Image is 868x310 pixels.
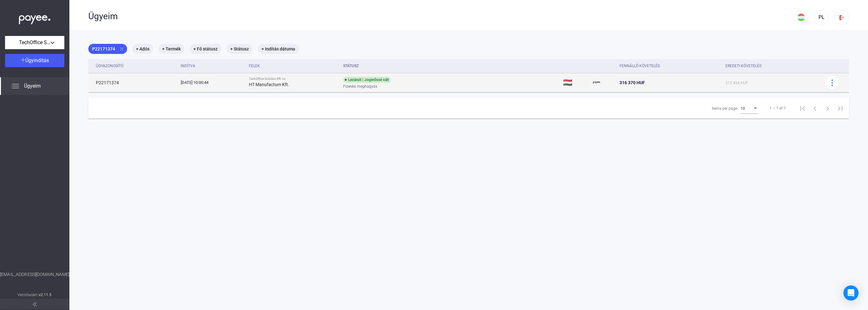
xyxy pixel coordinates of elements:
[834,102,847,114] button: Last page
[619,62,721,70] div: Fennálló követelés
[843,285,859,301] div: Open Intercom Messenger
[5,36,64,49] button: TechOffice Solution Kft.
[343,77,391,83] div: Lezárult | Jogerőssé vált
[19,39,50,46] span: TechOffice Solution Kft.
[181,79,244,86] div: [DATE] 10:00:44
[5,54,64,67] button: Ügyindítás
[809,102,821,114] button: Previous page
[190,44,221,54] mat-chip: + Fő státusz
[33,302,37,306] img: arrow-double-left-grey.svg
[249,82,289,87] strong: HT Manufactum Kft.
[249,62,260,70] div: Felek
[19,12,50,25] img: white-payee-white-dot.svg
[770,104,786,112] div: 1 – 1 of 1
[796,102,809,114] button: First page
[797,14,805,21] img: HU
[132,44,153,54] mat-chip: + Adós
[619,80,645,85] span: 316 370 HUF
[834,10,849,25] button: logout-red
[560,73,591,92] td: 🇭🇺
[593,79,601,86] img: payee-logo
[25,57,49,63] span: Ügyindítás
[619,62,660,70] div: Fennálló követelés
[725,62,761,70] div: Eredeti követelés
[341,59,560,73] th: Státusz
[829,79,836,86] img: more-blue
[741,104,758,112] mat-select: Items per page:
[96,62,176,70] div: Ügyazonosító
[816,14,827,21] div: PL
[119,46,125,52] mat-icon: close
[249,62,338,70] div: Felek
[39,293,52,297] strong: v2.11.5
[838,14,845,21] img: logout-red
[825,76,839,89] button: more-blue
[88,73,178,92] td: P22171374
[821,102,834,114] button: Next page
[343,83,377,90] span: Fizetési meghagyás
[741,106,745,111] span: 10
[181,62,244,70] div: Indítva
[88,44,127,54] mat-chip: P22171374
[258,44,299,54] mat-chip: + Indítás dátuma
[88,11,794,22] div: Ügyeim
[158,44,185,54] mat-chip: + Termék
[249,77,338,81] div: TechOffice Solution Kft. vs
[24,82,41,90] span: Ügyeim
[181,62,195,70] div: Indítva
[794,10,809,25] button: HU
[725,81,748,85] span: 312 454 HUF
[21,58,25,62] img: plus-white.svg
[11,82,19,90] img: list.svg
[226,44,253,54] mat-chip: + Státusz
[712,105,738,112] div: Items per page:
[814,10,829,25] button: PL
[725,62,818,70] div: Eredeti követelés
[96,62,123,70] div: Ügyazonosító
